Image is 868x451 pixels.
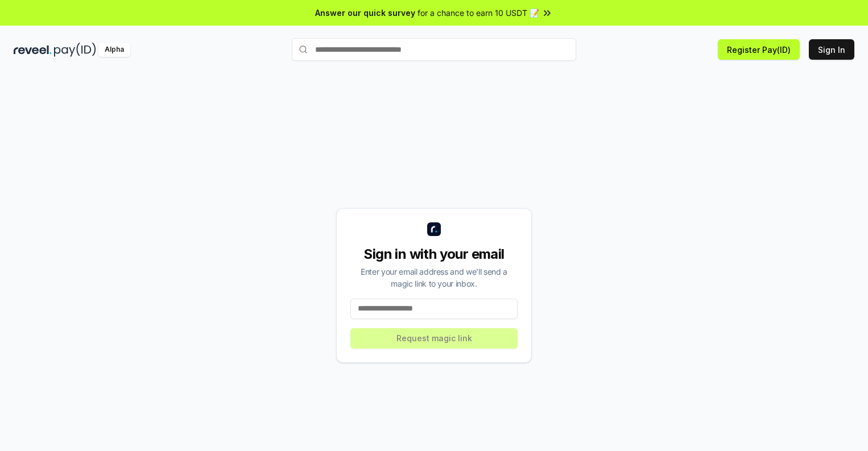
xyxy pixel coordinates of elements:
img: logo_small [427,222,441,236]
div: Alpha [98,43,130,57]
img: pay_id [54,43,96,57]
img: reveel_dark [14,43,52,57]
button: Sign In [809,39,854,60]
div: Enter your email address and we’ll send a magic link to your inbox. [350,266,518,289]
span: Answer our quick survey [315,7,415,19]
div: Sign in with your email [350,245,518,263]
span: for a chance to earn 10 USDT 📝 [418,7,539,19]
button: Register Pay(ID) [718,39,800,60]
